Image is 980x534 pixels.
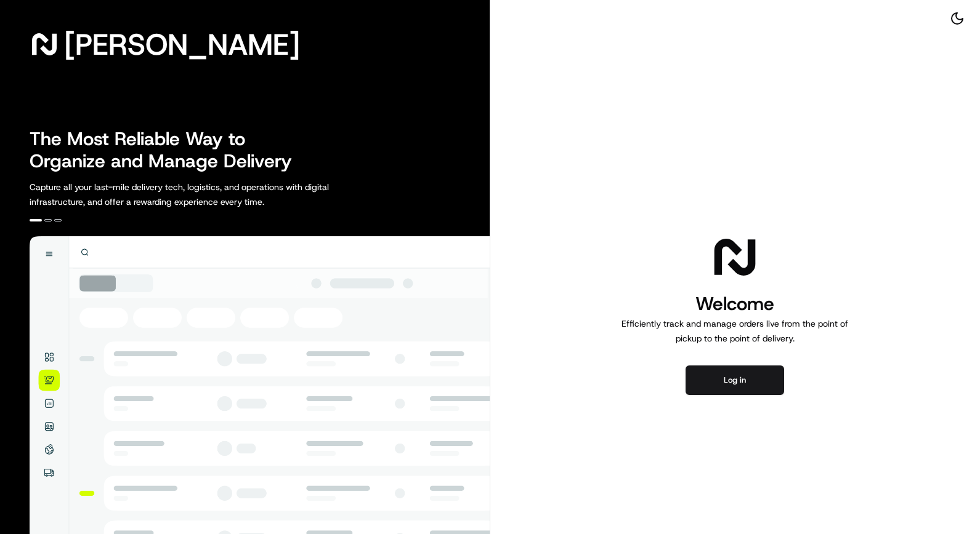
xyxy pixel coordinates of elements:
[686,365,784,395] button: Log in
[30,180,384,209] p: Capture all your last-mile delivery tech, logistics, and operations with digital infrastructure, ...
[617,292,853,316] h1: Welcome
[617,316,853,346] p: Efficiently track and manage orders live from the point of pickup to the point of delivery.
[30,128,306,172] h2: The Most Reliable Way to Organize and Manage Delivery
[64,32,300,57] span: [PERSON_NAME]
